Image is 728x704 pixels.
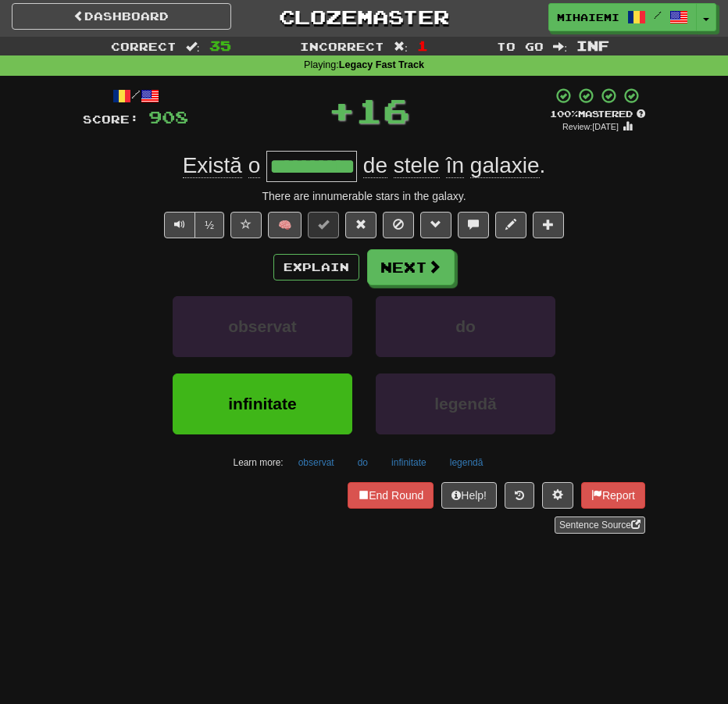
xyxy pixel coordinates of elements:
span: 16 [355,91,410,130]
button: 🧠 [268,212,302,238]
button: Next [367,249,455,285]
span: 35 [209,38,231,53]
div: Mastered [550,108,645,120]
span: To go [497,40,544,53]
button: Discuss sentence (alt+u) [458,212,489,238]
span: galaxie [470,153,540,178]
span: 100 % [550,109,578,119]
button: observat [290,451,343,474]
button: Play sentence audio (ctl+space) [164,212,195,238]
span: infinitate [228,395,297,413]
button: legendă [441,451,492,474]
button: Favorite sentence (alt+f) [230,212,262,238]
button: do [376,296,555,357]
button: End Round [348,482,434,509]
button: observat [173,296,352,357]
span: Inf [576,38,609,53]
span: o [248,153,261,178]
button: legendă [376,373,555,434]
button: Ignore sentence (alt+i) [383,212,414,238]
span: : [394,41,408,52]
div: There are innumerable stars in the galaxy. [83,188,645,204]
strong: Legacy Fast Track [339,59,424,70]
span: Score: [83,113,139,126]
span: stele [394,153,440,178]
a: MIHAIEMINESCU / [548,3,697,31]
span: + [328,87,355,134]
button: ½ [194,212,224,238]
button: infinitate [173,373,352,434]
a: Clozemaster [255,3,474,30]
span: MIHAIEMINESCU [557,10,619,24]
span: : [553,41,567,52]
span: de [363,153,387,178]
a: Sentence Source [555,516,645,534]
button: Explain [273,254,359,281]
span: 908 [148,107,188,127]
button: Help! [441,482,497,509]
button: Edit sentence (alt+d) [495,212,526,238]
button: Grammar (alt+g) [420,212,451,238]
span: / [654,9,662,20]
span: do [455,317,476,335]
span: 1 [417,38,428,53]
button: Set this sentence to 100% Mastered (alt+m) [308,212,339,238]
button: Add to collection (alt+a) [533,212,564,238]
button: Reset to 0% Mastered (alt+r) [345,212,376,238]
div: Text-to-speech controls [161,212,224,238]
small: Review: [DATE] [562,122,619,131]
div: / [83,87,188,106]
span: Correct [111,40,177,53]
button: Round history (alt+y) [505,482,534,509]
span: Incorrect [300,40,384,53]
span: Există [183,153,242,178]
button: Report [581,482,645,509]
span: legendă [434,395,496,413]
span: observat [228,317,297,335]
button: infinitate [383,451,435,474]
span: în [446,153,464,178]
button: do [349,451,376,474]
small: Learn more: [234,457,284,468]
a: Dashboard [12,3,231,30]
span: : [186,41,200,52]
span: . [357,153,545,178]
